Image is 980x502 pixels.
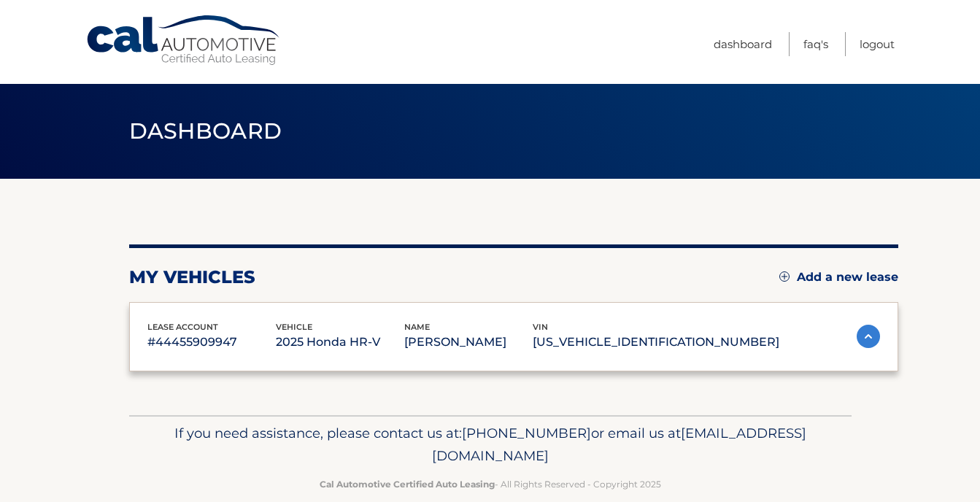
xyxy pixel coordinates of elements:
[320,479,495,490] strong: Cal Automotive Certified Auto Leasing
[85,15,282,66] a: Cal Automotive
[147,322,218,332] span: lease account
[129,117,282,144] span: Dashboard
[129,266,255,288] h2: my vehicles
[404,322,430,332] span: name
[276,332,404,352] p: 2025 Honda HR-V
[860,32,895,56] a: Logout
[139,476,842,492] p: - All Rights Reserved - Copyright 2025
[779,271,790,282] img: add.svg
[857,325,880,348] img: accordion-active.svg
[462,425,591,441] span: [PHONE_NUMBER]
[533,332,779,352] p: [US_VEHICLE_IDENTIFICATION_NUMBER]
[276,322,312,332] span: vehicle
[404,332,533,352] p: [PERSON_NAME]
[147,332,276,352] p: #44455909947
[779,270,898,285] a: Add a new lease
[714,32,772,56] a: Dashboard
[803,32,828,56] a: FAQ's
[139,422,842,468] p: If you need assistance, please contact us at: or email us at
[533,322,548,332] span: vin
